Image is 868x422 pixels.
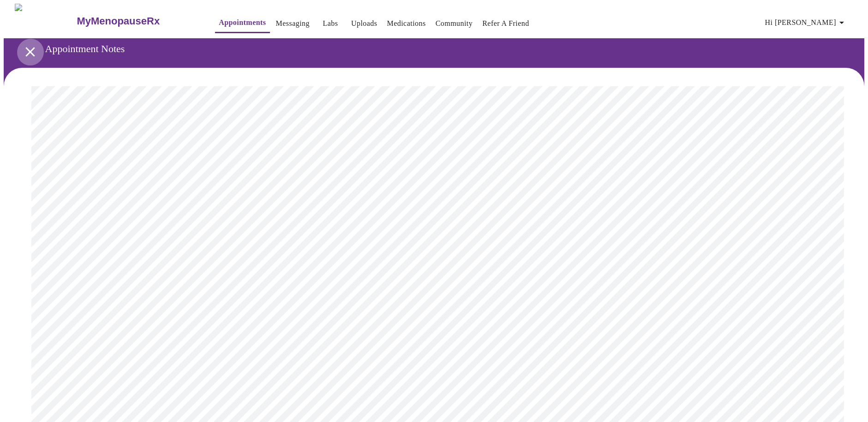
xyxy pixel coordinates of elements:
h3: MyMenopauseRx [77,15,160,27]
a: Labs [323,17,338,30]
a: Uploads [351,17,377,30]
button: Appointments [215,13,269,33]
a: Medications [387,17,426,30]
a: Community [436,17,473,30]
button: Community [432,14,477,33]
button: Uploads [347,14,381,33]
button: Medications [383,14,430,33]
button: open drawer [17,38,44,65]
a: Refer a Friend [482,17,529,30]
h3: Appointment Notes [45,43,817,55]
img: MyMenopauseRx Logo [15,4,76,38]
span: Hi [PERSON_NAME] [765,16,847,29]
a: MyMenopauseRx [76,5,197,37]
button: Messaging [272,14,313,33]
button: Labs [316,14,345,33]
a: Appointments [219,16,266,29]
button: Refer a Friend [479,14,533,33]
a: Messaging [276,17,310,30]
button: Hi [PERSON_NAME] [761,13,851,32]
